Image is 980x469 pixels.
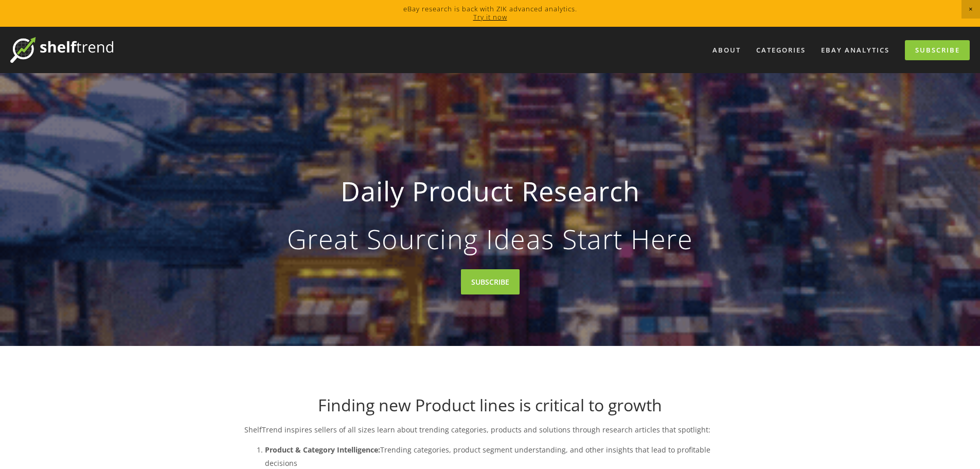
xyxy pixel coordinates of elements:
a: eBay Analytics [814,42,896,59]
img: ShelfTrend [10,37,113,63]
p: ShelfTrend inspires sellers of all sizes learn about trending categories, products and solutions ... [244,423,736,436]
strong: Product & Category Intelligence: [265,445,380,455]
p: Great Sourcing Ideas Start Here [261,225,720,252]
a: Subscribe [905,40,970,60]
a: SUBSCRIBE [461,269,520,294]
a: Try it now [473,12,507,22]
p: Trending categories, product segment understanding, and other insights that lead to profitable de... [265,443,736,469]
strong: Daily Product Research [261,167,720,215]
a: About [706,42,747,59]
div: Categories [750,42,812,59]
h1: Finding new Product lines is critical to growth [244,395,736,415]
